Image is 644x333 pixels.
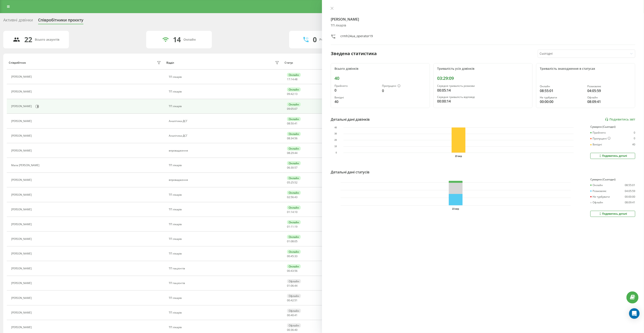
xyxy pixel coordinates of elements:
div: Онлайн [287,250,301,254]
span: 56 [291,195,294,199]
div: Онлайн [287,102,301,106]
div: Офлайн [287,279,301,283]
span: 14 [291,210,294,214]
div: ТП лікарів [169,311,280,314]
text: 20 [334,139,337,141]
div: Статус [285,61,293,64]
div: 40 [632,143,635,146]
span: 01 [287,225,290,228]
div: : : [287,284,297,287]
div: : : [287,181,297,184]
span: 56 [294,136,297,140]
div: Пропущені [382,84,426,88]
div: Офлайн [287,309,301,313]
span: 14 [291,77,294,81]
div: Всього акаунтів [35,38,60,42]
div: [PERSON_NAME] [11,296,33,300]
text: 10 [334,145,337,148]
span: 09 [287,92,290,96]
a: Подивитись звіт [605,118,635,121]
div: [PERSON_NAME] [11,267,33,270]
div: 40 [334,76,426,81]
div: Співробітник [9,61,26,64]
text: 23 вер [455,155,462,157]
span: 00 [287,328,290,332]
div: Аналітика ДСГ [169,134,280,137]
div: Не турбувати [540,96,584,99]
div: [PERSON_NAME] [11,282,33,285]
div: ТП лікарів [169,164,280,167]
div: Активні дзвінки [3,18,33,24]
div: Онлайн [184,38,196,42]
div: 00:00:14 [437,99,529,104]
span: 06 [287,166,290,169]
span: 45 [291,254,294,258]
div: 22 [25,35,32,44]
div: 03:29:09 [437,76,529,81]
div: Подивитись деталі [598,212,627,216]
div: Онлайн [287,264,301,268]
div: Онлайн [287,146,301,151]
span: 05 [294,239,297,243]
div: ТП лікарів [331,24,635,27]
div: 04:05:59 [625,190,635,193]
span: 02 [287,195,290,199]
div: Онлайн [287,87,301,92]
div: ТП лікарів [169,75,280,78]
div: Онлайн [287,176,301,180]
div: Онлайн [287,73,301,77]
span: 42 [291,298,294,302]
div: ТП лікарів [169,193,280,196]
span: 41 [294,122,297,125]
div: : : [287,299,297,302]
div: [PERSON_NAME] [11,149,33,152]
span: 08 [291,239,294,243]
div: 0 [634,131,635,134]
span: 11 [291,225,294,228]
div: Вихідні [590,143,602,146]
span: 00 [287,298,290,302]
div: Не турбувати [590,195,610,198]
div: Середня тривалість розмови [437,84,529,87]
div: [PERSON_NAME] [11,178,33,181]
div: [PERSON_NAME] [11,208,33,211]
span: 08 [287,151,290,155]
div: Онлайн [287,161,301,165]
div: : : [287,225,297,228]
div: Офлайн [590,201,603,204]
div: 0 [313,35,317,44]
div: : : [287,211,297,214]
span: 10 [294,210,297,214]
span: 06 [291,284,294,288]
div: ТП лікарів [169,208,280,211]
div: : : [287,166,297,169]
div: Офлайн [287,294,301,298]
div: Тривалість знаходження в статусах [540,67,632,71]
div: Сумарно (Сьогодні) [590,178,635,181]
div: ТП лікарів [169,237,280,241]
span: 00 [287,254,290,258]
div: Тривалість усіх дзвінків [437,67,529,71]
span: 40 [291,313,294,317]
span: 07 [294,107,297,111]
div: Розмовляють [320,38,341,42]
span: 40 [294,328,297,332]
span: 42 [291,92,294,96]
div: [PERSON_NAME] [11,105,33,108]
div: Сумарно (Сьогодні) [590,125,635,128]
div: Офлайн [287,323,301,328]
div: впровадження [169,178,280,181]
div: 14 [173,35,181,44]
div: : : [287,122,297,125]
div: [PERSON_NAME] [11,75,33,78]
div: : : [287,196,297,199]
div: ТП лікарів [169,90,280,93]
div: Розмовляє [588,85,632,88]
div: : : [287,269,297,272]
span: 56 [294,269,297,273]
span: 09 [287,107,290,111]
span: 41 [294,313,297,317]
div: 08:55:01 [625,184,635,187]
span: 08 [287,136,290,140]
div: Прийнято [590,131,606,134]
